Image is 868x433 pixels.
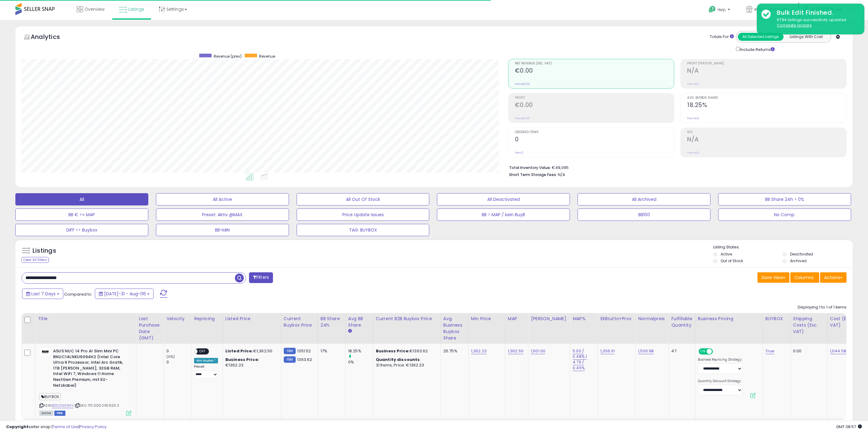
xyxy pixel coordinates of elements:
[531,316,567,322] div: [PERSON_NAME]
[75,403,119,408] span: | SKU: IT0.000.240.620.2
[437,193,570,205] button: All Deactivated
[687,136,846,144] h2: N/A
[348,328,352,334] small: Avg BB Share.
[31,291,56,297] span: Last 7 Days
[687,131,846,134] span: ROI
[713,244,853,250] p: Listing States:
[39,393,61,400] span: BUYBOX
[573,348,587,371] a: 5.00 / 0.48% | 4.79 / 0.46%
[790,258,807,263] label: Archived
[376,316,438,322] div: Current B2B Buybox Price
[194,358,218,363] div: Win BuyBox *
[578,193,710,205] button: All Archived
[225,348,253,354] b: Listed Price:
[515,136,674,144] h2: 0
[194,316,220,322] div: Repricing
[638,316,666,322] div: Normalpreis
[348,359,373,365] div: 0%
[731,46,782,53] div: Include Returns
[699,349,707,354] span: ON
[754,6,789,12] span: easynotebooks
[763,313,790,344] th: CSV column name: cust_attr_3_BUYBOX
[508,316,526,322] div: MAP
[6,424,107,430] div: seller snap | |
[687,117,699,120] small: Prev: N/A
[687,67,846,75] h2: N/A
[515,102,674,110] h2: €0.00
[443,348,464,354] div: 25.75%
[376,357,420,362] b: Quantity discounts
[793,316,825,335] div: Shipping Costs (Exc. VAT)
[698,358,742,362] label: Business Repricing Strategy:
[95,289,154,299] button: [DATE]-31 - Aug-06
[128,6,144,12] span: Listings
[531,348,545,354] a: 1,501.00
[515,96,674,100] span: Profit
[31,33,72,43] h5: Analytics
[52,403,74,408] a: B0DZXLR3HV
[515,117,530,120] small: Prev: €0.00
[39,348,131,415] div: ASIN:
[738,33,784,41] button: All Selected Listings
[225,348,276,354] div: €1,362.50
[793,348,823,354] div: 0.00
[284,348,296,354] small: FBM
[830,348,846,354] a: 1,044.58
[194,365,218,378] div: Preset:
[830,316,862,328] div: Cost (Exc. VAT)
[636,313,669,344] th: CSV column name: cust_attr_4_Normalpreis
[443,316,466,341] div: Avg. Business Buybox Share
[508,348,524,354] a: 1,362.50
[166,354,175,359] small: (0%)
[515,131,674,134] span: Ordered Items
[710,34,734,40] div: Totals For
[38,316,134,322] div: Title
[772,8,860,17] div: Bulk Edit Finished.
[718,209,851,221] button: No Comp.
[249,272,273,283] button: Filters
[39,411,53,416] span: All listings currently available for purchase on Amazon
[509,172,557,177] b: Short Term Storage Fees:
[836,424,862,430] span: 2025-08-14 08:57 GMT
[671,348,690,354] div: 47
[794,274,814,281] span: Columns
[721,258,743,263] label: Out of Stock
[284,316,315,328] div: Current Buybox Price
[297,348,311,354] span: 1351.52
[704,1,736,20] a: Help
[376,357,436,362] div: :
[558,172,565,178] span: N/A
[509,165,551,170] b: Total Inventory Value:
[757,272,789,283] button: Save View
[698,316,760,322] div: Business Pricing
[376,348,410,354] b: Business Price:
[156,193,289,205] button: All Active
[104,291,146,297] span: [DATE]-31 - Aug-06
[765,348,775,354] a: True
[687,102,846,110] h2: 18.25%
[598,313,636,344] th: CSV column name: cust_attr_2_EKBrutto+Prov
[600,316,633,322] div: EKBrutto+Prov
[718,193,851,205] button: BB Share 24h > 0%
[15,209,148,221] button: BB € >= MAP
[687,151,699,155] small: Prev: N/A
[214,54,242,59] span: Revenue (prev)
[197,349,207,354] span: OFF
[297,224,430,236] button: TAG: BUYBOX
[600,348,615,354] a: 1,356.01
[471,348,487,354] a: 1,362.23
[671,316,692,328] div: Fulfillable Quantity
[783,33,829,41] button: Listings With Cost
[687,96,846,100] span: Avg. Buybox Share
[64,291,92,297] span: Compared to:
[798,305,847,310] div: Displaying 1 to 1 of 1 items
[225,316,278,322] div: Listed Price
[15,193,148,205] button: All
[22,289,63,299] button: Last 7 Days
[638,348,654,354] a: 1,500.98
[259,54,275,59] span: Revenue
[54,411,65,416] span: FBM
[687,62,846,65] span: Profit [PERSON_NAME]
[166,348,191,354] div: 0
[166,359,191,365] div: 0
